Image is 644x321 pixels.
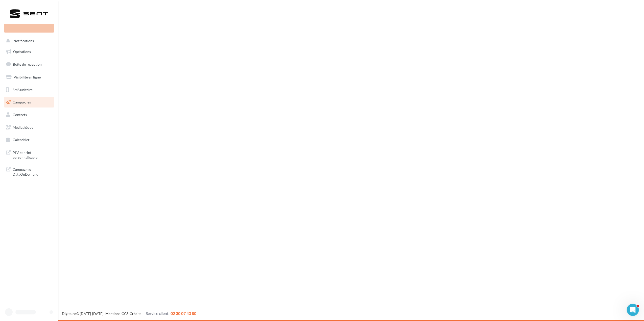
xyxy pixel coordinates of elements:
[3,135,55,145] a: Calendrier
[3,72,55,83] a: Visibilité en ligne
[105,311,120,316] a: Mentions
[130,311,141,316] a: Crédits
[146,311,169,316] span: Service client
[171,311,196,316] span: 02 30 07 43 80
[3,46,55,57] a: Opérations
[13,87,33,92] span: SMS unitaire
[13,138,30,142] span: Calendrier
[4,24,54,33] div: Nouvelle campagne
[13,125,33,129] span: Médiathèque
[3,147,55,162] a: PLV et print personnalisable
[13,166,52,177] span: Campagnes DataOnDemand
[3,110,55,120] a: Contacts
[62,311,76,316] a: Digitaleo
[3,164,55,179] a: Campagnes DataOnDemand
[122,311,128,316] a: CGS
[627,304,639,316] iframe: Intercom live chat
[13,113,27,117] span: Contacts
[3,97,55,108] a: Campagnes
[13,100,31,104] span: Campagnes
[13,149,52,160] span: PLV et print personnalisable
[13,39,34,43] span: Notifications
[3,122,55,133] a: Médiathèque
[13,62,42,66] span: Boîte de réception
[3,59,55,70] a: Boîte de réception
[13,49,31,54] span: Opérations
[14,75,41,79] span: Visibilité en ligne
[62,311,196,316] span: © [DATE]-[DATE] - - -
[3,85,55,95] a: SMS unitaire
